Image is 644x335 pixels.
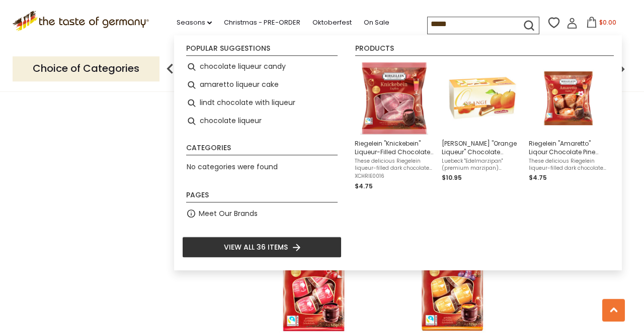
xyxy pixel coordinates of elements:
li: lindt chocolate with liqueur [182,94,342,112]
li: Categories [186,144,338,155]
li: Products [355,45,614,56]
span: Riegelein "Knickebein" Liqueur-Filled Chocolate Pine Cone Ornaments, 3.5 oz [355,139,434,156]
span: $0.00 [599,18,616,27]
p: Choice of Categories [13,56,159,81]
span: These delicious Riegelein liqueur-filled dark chocolate pine cone ornaments are a real treat for ... [529,158,608,172]
span: View all 36 items [224,242,288,253]
li: chocolate liqueur candy [182,58,342,76]
span: $4.75 [529,173,547,182]
a: Riegelein "Knickebein" Liqueur-Filled Chocolate Pine Cone Ornaments, 3.5 ozThese delicious Riegel... [355,62,434,191]
li: Riegelein "Amaretto" Liqour Chocolate Pine Cone Ornament, 3.5 oz [525,58,612,195]
span: [PERSON_NAME] "Orange Liqueur" Chocolate Covered Marzipan Medallions, 7.4 oz [442,139,521,156]
a: Christmas - PRE-ORDER [224,17,300,28]
span: XCHRIE0016 [355,173,434,180]
li: Riegelein "Knickebein" Liqueur-Filled Chocolate Pine Cone Ornaments, 3.5 oz [351,58,438,195]
a: Schluckwerder Orange Chocolate Medallions[PERSON_NAME] "Orange Liqueur" Chocolate Covered Marzipa... [442,62,521,191]
span: $4.75 [355,182,373,190]
span: These delicious Riegelein liqueur-filled dark chocolate pine cone ornaments are a real treat for ... [355,158,434,172]
a: Riegelein Amaretto ChocolatesRiegelein "Amaretto" Liqour Chocolate Pine Cone Ornament, 3.5 ozThes... [529,62,608,191]
a: Seasons [177,17,212,28]
li: Meet Our Brands [182,204,342,222]
a: On Sale [364,17,389,28]
button: $0.00 [580,17,622,32]
img: Riegelein Amaretto Chocolates [532,62,605,135]
li: Carstens "Orange Liqueur" Chocolate Covered Marzipan Medallions, 7.4 oz [438,58,525,195]
span: $10.95 [442,173,462,182]
span: Riegelein "Amaretto" Liqour Chocolate Pine Cone Ornament, 3.5 oz [529,139,608,156]
a: Meet Our Brands [199,208,258,219]
img: previous arrow [160,59,180,79]
li: View all 36 items [182,237,342,258]
span: Luebeck "Edelmarzipan" (premium marzipan) medallions from [PERSON_NAME] that contain a layer of o... [442,158,521,172]
li: Popular suggestions [186,45,338,56]
img: Schluckwerder Orange Chocolate Medallions [445,62,518,135]
a: Oktoberfest [312,17,352,28]
li: Pages [186,191,338,202]
li: chocolate liqueur [182,112,342,130]
div: Instant Search Results [174,35,622,270]
span: No categories were found [187,162,278,172]
li: amaretto liqueur cake [182,76,342,94]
